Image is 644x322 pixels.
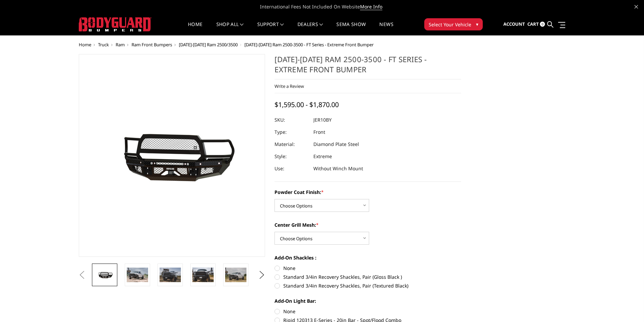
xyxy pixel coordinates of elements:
[225,268,246,282] img: 2010-2018 Ram 2500-3500 - FT Series - Extreme Front Bumper
[275,100,339,109] span: $1,595.00 - $1,870.00
[424,18,483,30] button: Select Your Vehicle
[313,126,325,138] dd: Front
[77,270,87,280] button: Previous
[527,21,539,27] span: Cart
[297,22,323,35] a: Dealers
[257,270,267,280] button: Next
[275,282,461,289] label: Standard 3/4in Recovery Shackles, Pair (Textured Black)
[127,268,148,282] img: 2010-2018 Ram 2500-3500 - FT Series - Extreme Front Bumper
[98,42,109,48] a: Truck
[275,265,461,272] label: None
[275,221,461,228] label: Center Grill Mesh:
[527,15,545,33] a: Cart 0
[275,308,461,315] label: None
[275,254,461,261] label: Add-On Shackles :
[160,268,181,282] img: 2010-2018 Ram 2500-3500 - FT Series - Extreme Front Bumper
[540,22,545,27] span: 0
[275,150,308,163] dt: Style:
[313,114,332,126] dd: JER10BY
[275,273,461,280] label: Standard 3/4in Recovery Shackles, Pair (Gloss Black )
[379,22,393,35] a: News
[313,163,363,175] dd: Without Winch Mount
[313,138,359,150] dd: Diamond Plate Steel
[132,42,172,48] a: Ram Front Bumpers
[476,21,478,28] span: ▾
[79,42,91,48] a: Home
[429,21,471,28] span: Select Your Vehicle
[79,17,151,31] img: BODYGUARD BUMPERS
[313,150,332,163] dd: Extreme
[503,21,525,27] span: Account
[275,114,308,126] dt: SKU:
[257,22,284,35] a: Support
[216,22,244,35] a: shop all
[116,42,125,48] a: Ram
[275,54,461,79] h1: [DATE]-[DATE] Ram 2500-3500 - FT Series - Extreme Front Bumper
[360,3,382,10] a: More Info
[244,42,374,48] span: [DATE]-[DATE] Ram 2500-3500 - FT Series - Extreme Front Bumper
[179,42,238,48] a: [DATE]-[DATE] Ram 2500/3500
[275,163,308,175] dt: Use:
[79,54,265,257] a: 2010-2018 Ram 2500-3500 - FT Series - Extreme Front Bumper
[275,189,461,196] label: Powder Coat Finish:
[275,126,308,138] dt: Type:
[336,22,366,35] a: SEMA Show
[188,22,202,35] a: Home
[275,83,304,89] a: Write a Review
[192,268,214,282] img: 2010-2018 Ram 2500-3500 - FT Series - Extreme Front Bumper
[275,138,308,150] dt: Material:
[503,15,525,33] a: Account
[275,297,461,304] label: Add-On Light Bar:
